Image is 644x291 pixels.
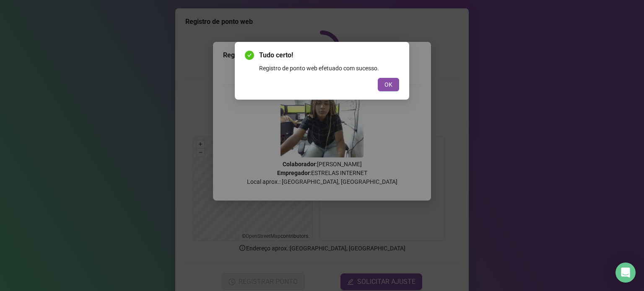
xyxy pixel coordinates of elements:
[245,51,254,60] span: check-circle
[378,78,399,91] button: OK
[384,80,392,89] span: OK
[259,50,399,60] span: Tudo certo!
[615,263,636,283] div: Open Intercom Messenger
[259,64,399,73] div: Registro de ponto web efetuado com sucesso.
